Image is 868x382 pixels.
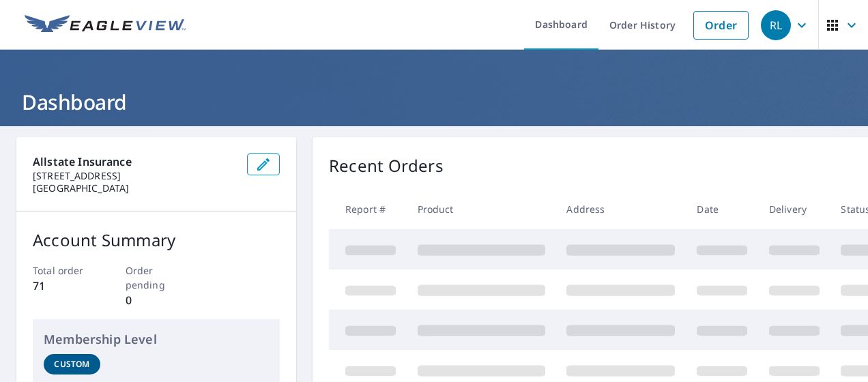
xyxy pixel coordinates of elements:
[329,189,407,229] th: Report #
[555,189,686,229] th: Address
[33,263,95,278] p: Total order
[407,189,556,229] th: Product
[758,189,830,229] th: Delivery
[126,292,188,308] p: 0
[25,15,186,35] img: EV Logo
[33,170,236,182] p: [STREET_ADDRESS]
[33,278,95,294] p: 71
[54,358,89,370] p: Custom
[126,263,188,292] p: Order pending
[693,11,749,40] a: Order
[33,182,236,194] p: [GEOGRAPHIC_DATA]
[44,330,269,349] p: Membership Level
[33,153,236,170] p: Allstate Insurance
[33,228,280,252] p: Account Summary
[686,189,758,229] th: Date
[329,153,444,178] p: Recent Orders
[761,10,791,40] div: RL
[16,88,852,116] h1: Dashboard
